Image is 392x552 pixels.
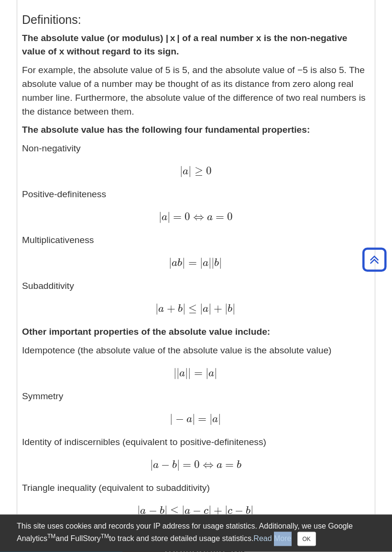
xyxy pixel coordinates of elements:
[17,520,375,546] div: This site uses cookies and records your IP address for usage statistics. Additionally, we use Goo...
[214,460,222,471] span: a
[172,258,177,269] span: a
[150,458,153,471] span: |
[211,504,222,517] span: +
[203,304,208,315] span: a
[164,302,175,315] span: +
[183,167,188,177] span: a
[157,506,164,517] span: b
[214,258,219,269] span: b
[359,253,390,266] a: Back to Top
[22,327,270,337] strong: Other important properties of the absolute value include:
[177,458,180,471] span: |
[22,125,310,135] strong: The absolute value has the following four fundamental properties:
[234,460,241,471] span: b
[200,458,214,471] span: ⇔
[203,258,208,269] span: a
[176,367,179,380] span: |
[200,302,203,315] span: |
[219,256,222,269] span: |
[204,212,213,223] span: a
[182,256,185,269] span: |
[22,142,370,317] p: Non-negativity Positive-definiteness Multiplicativeness Subadditivity
[253,534,291,542] a: Read More
[190,211,204,223] span: ⇔
[208,504,211,517] span: |
[208,369,214,379] span: a
[188,367,191,380] span: |
[209,413,212,425] span: |
[22,13,370,27] h3: Definitions:
[211,302,222,315] span: +
[232,504,243,517] span: −
[203,165,212,178] span: 0
[185,256,196,269] span: =
[228,304,232,315] span: b
[228,506,232,517] span: c
[170,413,173,425] span: |
[158,304,164,315] span: a
[185,367,188,380] span: |
[179,369,185,379] span: a
[225,302,228,315] span: |
[212,414,218,425] span: a
[170,211,182,223] span: =
[47,533,55,540] sup: TM
[185,506,190,517] span: a
[192,413,195,425] span: |
[177,258,182,269] span: b
[167,504,179,517] span: ≤
[22,33,348,57] strong: The absolute value (or modulus) | x | of a real number x is the non-negative value of x without r...
[218,413,221,425] span: |
[224,211,233,223] span: 0
[185,302,197,315] span: ≤
[222,458,234,471] span: =
[162,212,167,223] span: a
[155,302,158,315] span: |
[22,64,370,119] p: For example, the absolute value of 5 is 5, and the absolute value of −5 is also 5. The absolute v...
[190,504,201,517] span: −
[208,256,211,269] span: |
[173,413,184,425] span: −
[191,367,202,380] span: =
[153,460,159,471] span: a
[159,458,170,471] span: −
[180,458,191,471] span: =
[206,367,208,380] span: |
[213,211,224,223] span: =
[170,460,177,471] span: b
[201,506,208,517] span: c
[211,256,214,269] span: |
[243,506,250,517] span: b
[250,504,253,517] span: |
[184,414,192,425] span: a
[195,413,207,425] span: =
[169,256,172,269] span: |
[146,504,157,517] span: −
[214,367,217,380] span: |
[191,458,200,471] span: 0
[159,211,162,223] span: |
[137,504,140,517] span: |
[208,302,211,315] span: |
[225,504,228,517] span: |
[164,504,167,517] span: |
[101,533,109,540] sup: TM
[182,504,185,517] span: |
[183,302,185,315] span: |
[140,506,146,517] span: a
[174,367,176,380] span: |
[180,165,183,178] span: |
[297,532,316,546] button: Close
[200,256,203,269] span: |
[232,302,235,315] span: |
[188,165,191,178] span: |
[167,211,170,223] span: |
[182,211,190,223] span: 0
[191,165,203,178] span: ≥
[175,304,183,315] span: b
